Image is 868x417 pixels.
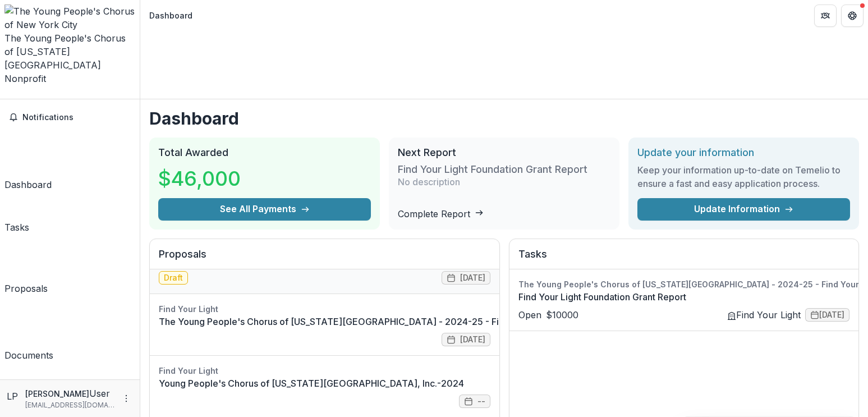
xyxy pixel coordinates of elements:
[25,400,115,410] p: [EMAIL_ADDRESS][DOMAIN_NAME]
[4,178,52,191] div: Dashboard
[4,221,29,234] div: Tasks
[158,146,371,159] h2: Total Awarded
[149,108,859,129] h1: Dashboard
[398,163,587,176] h3: Find Your Light Foundation Grant Report
[7,389,21,403] div: Laura Patterson
[637,163,850,190] h3: Keep your information up-to-date on Temelio to ensure a fast and easy application process.
[398,208,484,219] a: Complete Report
[4,300,53,362] a: Documents
[120,392,133,405] button: More
[4,108,135,126] button: Notifications
[158,198,371,221] button: See All Payments
[149,10,192,21] div: Dashboard
[4,349,53,362] div: Documents
[4,31,135,72] div: The Young People's Chorus of [US_STATE][GEOGRAPHIC_DATA]
[4,73,46,84] span: Nonprofit
[22,113,131,122] span: Notifications
[841,4,864,27] button: Get Help
[159,315,695,328] a: The Young People's Chorus of [US_STATE][GEOGRAPHIC_DATA] - 2024-25 - Find Your Light Foundation R...
[4,131,52,191] a: Dashboard
[4,4,135,31] img: The Young People's Chorus of New York City
[4,239,48,295] a: Proposals
[145,7,197,24] nav: breadcrumb
[4,282,48,295] div: Proposals
[398,175,460,189] p: No description
[159,377,490,390] a: Young People's Chorus of [US_STATE][GEOGRAPHIC_DATA], Inc.-2024
[637,146,850,159] h2: Update your information
[4,196,29,234] a: Tasks
[398,146,610,159] h2: Next Report
[159,248,490,269] h2: Proposals
[158,163,241,194] h3: $46,000
[518,248,850,269] h2: Tasks
[89,387,110,400] p: User
[637,198,850,221] a: Update Information
[814,4,837,27] button: Partners
[25,388,89,400] p: [PERSON_NAME]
